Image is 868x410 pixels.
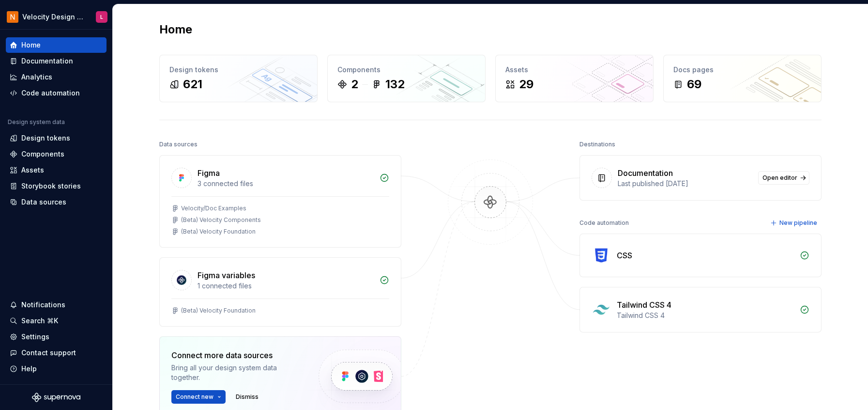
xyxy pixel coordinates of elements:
div: Docs pages [673,65,811,75]
a: Settings [6,329,107,345]
a: Docs pages69 [663,55,822,102]
div: Analytics [21,72,52,82]
a: Assets [6,162,107,178]
button: Velocity Design System by NAVEXL [2,6,110,27]
div: 29 [519,77,533,92]
div: Code automation [21,88,80,98]
button: Notifications [6,297,107,313]
div: Storybook stories [21,181,81,191]
div: Tailwind CSS 4 [617,311,794,320]
div: Connect more data sources [171,349,302,361]
div: 1 connected files [198,281,374,291]
div: Settings [21,332,49,342]
div: Design system data [8,118,65,126]
div: Components [21,149,64,159]
div: Destinations [579,138,615,151]
svg: Supernova Logo [32,393,80,402]
div: Velocity Design System by NAVEX [22,12,84,22]
a: Documentation [6,53,107,69]
div: Components [337,65,475,75]
div: Data sources [159,138,198,151]
a: Design tokens [6,130,107,146]
span: Open editor [762,174,797,182]
div: Bring all your design system data together. [171,363,302,382]
button: Search ⌘K [6,313,107,329]
span: Dismiss [236,393,259,401]
div: Figma [198,167,220,179]
div: Data sources [21,197,66,207]
a: Storybook stories [6,178,107,194]
div: Assets [505,65,643,75]
div: 3 connected files [198,179,374,189]
div: Tailwind CSS 4 [617,299,671,311]
div: Help [21,364,37,374]
a: Code automation [6,85,107,101]
div: Last published [DATE] [618,179,752,189]
div: 69 [687,77,701,92]
button: New pipeline [767,216,822,230]
a: Home [6,37,107,53]
img: bb28370b-b938-4458-ba0e-c5bddf6d21d4.png [7,11,18,23]
a: Assets29 [495,55,654,102]
div: L [100,13,103,21]
div: (Beta) Velocity Foundation [181,228,256,236]
a: Components [6,146,107,162]
div: (Beta) Velocity Foundation [181,307,256,315]
div: Code automation [579,216,629,230]
button: Contact support [6,345,107,361]
div: Velocity/Doc Examples [181,205,246,212]
div: 621 [183,77,202,92]
div: Home [21,40,41,50]
div: 2 [351,77,358,92]
button: Help [6,361,107,377]
div: Documentation [618,167,673,179]
a: Figma variables1 connected files(Beta) Velocity Foundation [159,257,401,327]
a: Open editor [758,171,809,185]
span: Connect new [176,393,213,401]
a: Figma3 connected filesVelocity/Doc Examples(Beta) Velocity Components(Beta) Velocity Foundation [159,155,401,248]
div: Assets [21,165,44,175]
h2: Home [159,22,192,37]
div: CSS [617,250,632,261]
div: Notifications [21,300,65,310]
button: Dismiss [231,390,263,404]
span: New pipeline [779,219,817,227]
div: Search ⌘K [21,316,58,326]
a: Analytics [6,69,107,85]
div: Documentation [21,56,73,66]
button: Connect new [171,390,226,404]
a: Data sources [6,194,107,210]
a: Components2132 [327,55,486,102]
div: Design tokens [21,133,70,143]
div: 132 [385,77,405,92]
div: Design tokens [169,65,307,75]
div: Figma variables [198,269,255,281]
a: Design tokens621 [159,55,318,102]
div: (Beta) Velocity Components [181,216,261,224]
div: Contact support [21,348,76,358]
